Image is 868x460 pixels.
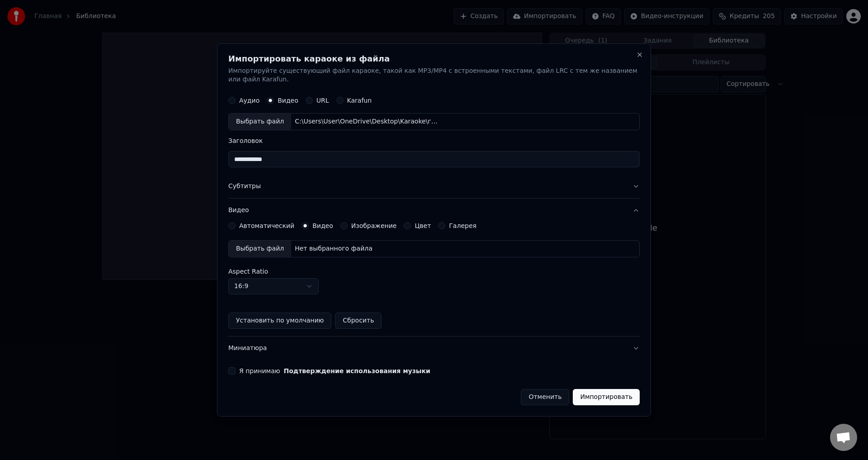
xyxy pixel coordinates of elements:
[312,223,333,229] label: Видео
[415,223,431,229] label: Цвет
[521,389,569,405] button: Отменить
[239,368,430,374] label: Я принимаю
[239,223,294,229] label: Автоматический
[278,98,298,104] label: Видео
[316,98,329,104] label: URL
[228,222,640,336] div: Видео
[228,337,640,360] button: Миниатюра
[229,241,291,257] div: Выбрать файл
[449,223,476,229] label: Галерея
[239,98,259,104] label: Аудио
[291,244,376,253] div: Нет выбранного файла
[335,313,382,329] button: Сбросить
[228,199,640,222] button: Видео
[228,313,331,329] button: Установить по умолчанию
[347,98,372,104] label: Karafun
[228,55,640,63] h2: Импортировать караоке из файла
[228,175,640,199] button: Субтитры
[228,138,640,144] label: Заголовок
[291,118,445,127] div: C:\Users\User\OneDrive\Desktop\Karaoke\готовые\Bush - Mouth.mp4
[228,66,640,85] p: Импортируйте существующий файл караоке, такой как MP3/MP4 с встроенными текстами, файл LRC с тем ...
[229,114,291,130] div: Выбрать файл
[573,389,640,405] button: Импортировать
[228,268,640,275] label: Aspect Ratio
[284,368,430,374] button: Я принимаю
[351,223,397,229] label: Изображение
